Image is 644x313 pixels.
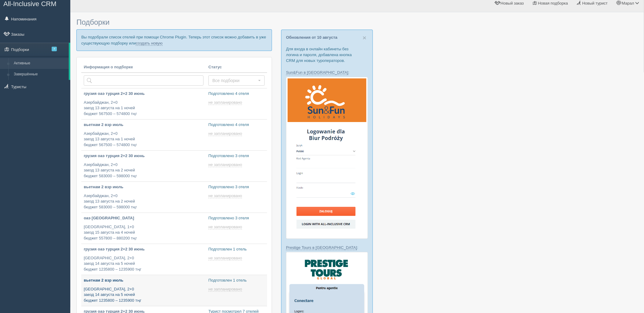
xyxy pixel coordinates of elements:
a: Активные [11,58,69,69]
a: не запланировано [208,100,243,105]
a: вьетнам 2 взр июль Азербайджан, 2+0заезд 13 августа на 1 ночейбюджет 567500 – 574800 тңг [81,120,206,150]
button: Close [363,34,366,41]
span: не запланировано [208,193,242,198]
span: Новый турист [582,1,608,5]
img: sun-fun-%D0%BB%D0%BE%D0%B3%D1%96%D0%BD-%D1%87%D0%B5%D1%80%D0%B5%D0%B7-%D1%81%D1%80%D0%BC-%D0%B4%D... [286,77,368,239]
span: Все подборки [212,77,257,84]
span: Новый заказ [501,1,524,5]
span: 7 [52,47,57,51]
p: грузия оаэ турция 2+2 30 июнь [84,153,204,159]
a: грузия оаэ турция 2+2 30 июнь Азербайджан, 2+0заезд 13 августа на 2 ночейбюджет 583000 – 598000 тңг [81,151,206,182]
p: вьетнам 2 взр июль [84,184,204,190]
a: Sun&Fun в [GEOGRAPHIC_DATA] [286,70,348,75]
p: Подготовлено 4 отеля [208,91,265,97]
span: не запланировано [208,225,242,229]
p: Подготовлено 4 отеля [208,122,265,128]
a: Завершённые [11,69,69,80]
p: Подготовлен 1 отель [208,278,265,283]
span: не запланировано [208,162,242,167]
a: оаэ [GEOGRAPHIC_DATA] [GEOGRAPHIC_DATA], 1+0заезд 15 августа на 4 ночейбюджет 557800 – 880200 тңг [81,213,206,244]
p: [GEOGRAPHIC_DATA], 1+0 заезд 15 августа на 4 ночей бюджет 557800 – 880200 тңг [84,224,204,241]
a: вьетнам 2 взр июль Азербайджан, 2+0заезд 13 августа на 2 ночейбюджет 583000 – 598000 тңг [81,182,206,213]
th: Статус [206,62,267,73]
a: не запланировано [208,225,243,229]
a: не запланировано [208,193,243,198]
p: вьетнам 2 взр июль [84,278,204,283]
p: Подготовлено 3 отеля [208,153,265,159]
p: [GEOGRAPHIC_DATA], 2+0 заезд 14 августа на 5 ночей бюджет 1235800 – 1235900 тңг [84,286,204,304]
a: создать новую [136,41,163,46]
a: Обновления от 10 августа [286,35,337,40]
p: Азербайджан, 2+0 заезд 13 августа на 2 ночей бюджет 583000 – 598000 тңг [84,162,204,179]
a: грузия оаэ турция 2+2 30 июнь Азербайджан, 2+0заезд 13 августа на 1 ночейбюджет 567500 – 574800 тңг [81,88,206,119]
p: Подготовлен 1 отель [208,246,265,252]
p: : [286,70,368,75]
a: не запланировано [208,162,243,167]
th: Информация о подборке [81,62,206,73]
button: Все подборки [208,75,265,86]
p: Азербайджан, 2+0 заезд 13 августа на 1 ночей бюджет 567500 – 574800 тңг [84,100,204,117]
p: Подготовлено 3 отеля [208,184,265,190]
p: вьетнам 2 взр июль [84,122,204,128]
a: Prestige Tours в [GEOGRAPHIC_DATA] [286,245,357,250]
p: Азербайджан, 2+0 заезд 13 августа на 2 ночей бюджет 583000 – 598000 тңг [84,193,204,210]
p: Азербайджан, 2+0 заезд 13 августа на 1 ночей бюджет 567500 – 574800 тңг [84,131,204,148]
span: Подборки [76,18,109,26]
span: не запланировано [208,100,242,105]
p: оаэ [GEOGRAPHIC_DATA] [84,215,204,221]
a: не запланировано [208,287,243,292]
p: грузия оаэ турция 2+2 30 июнь [84,91,204,97]
span: Новая подборка [538,1,568,5]
p: Вы подобрали список отелей при помощи Chrome Plugin. Теперь этот список можно добавить в уже суще... [76,29,272,51]
p: грузия оаэ турция 2+2 30 июнь [84,246,204,252]
p: Подготовлено 3 отеля [208,215,265,221]
span: × [363,34,366,41]
a: вьетнам 2 взр июль [GEOGRAPHIC_DATA], 2+0заезд 14 августа на 5 ночейбюджет 1235800 – 1235900 тңг [81,275,206,306]
span: не запланировано [208,131,242,136]
a: грузия оаэ турция 2+2 30 июнь [GEOGRAPHIC_DATA], 2+0заезд 14 августа на 5 ночейбюджет 1235800 – 1... [81,244,206,275]
a: не запланировано [208,131,243,136]
span: не запланировано [208,287,242,292]
p: : [286,245,368,250]
span: не запланировано [208,256,242,261]
p: Для входа в онлайн кабинеты без логина и пароля, добавлена кнопка CRM для новых туроператоров. [286,46,368,63]
span: Марал [622,1,634,5]
p: [GEOGRAPHIC_DATA], 2+0 заезд 14 августа на 5 ночей бюджет 1235800 – 1235900 тңг [84,255,204,272]
a: не запланировано [208,256,243,261]
input: Поиск по стране или туристу [84,75,204,86]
